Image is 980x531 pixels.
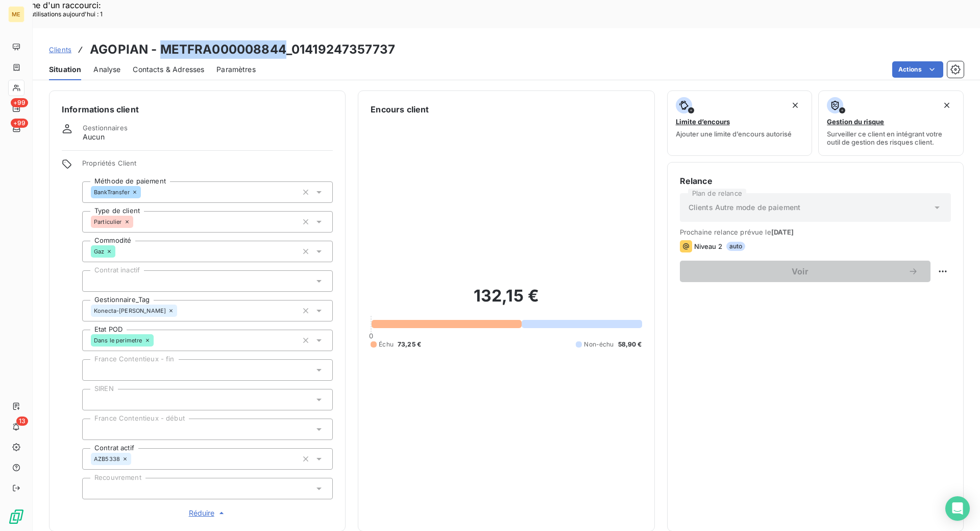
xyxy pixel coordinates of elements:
[94,456,120,462] span: AZB5338
[91,425,99,434] input: Ajouter une valeur
[689,202,801,213] span: Clients Autre mode de paiement
[945,496,970,521] div: Open Intercom Messenger
[818,90,964,156] button: Gestion du risqueSurveiller ce client en intégrant votre outil de gestion des risques client.
[94,337,142,343] span: Dans le perimetre
[49,45,71,54] span: Clients
[379,340,394,349] span: Échu
[94,248,104,255] span: Gaz
[83,132,105,142] span: Aucun
[827,130,955,146] span: Surveiller ce client en intégrant votre outil de gestion des risques client.
[91,365,99,375] input: Ajouter une valeur
[62,103,333,116] h6: Informations client
[680,261,930,282] button: Voir
[584,340,614,349] span: Non-échu
[91,484,99,493] input: Ajouter une valeur
[94,189,130,195] span: BankTransfer
[83,124,128,132] span: Gestionnaires
[82,159,333,173] span: Propriétés Client
[115,247,124,256] input: Ajouter une valeur
[216,64,256,75] span: Paramètres
[680,175,951,187] h6: Relance
[93,64,120,75] span: Analyse
[11,98,28,107] span: +99
[676,118,730,126] span: Limite d’encours
[82,507,333,519] button: Réduire
[133,64,204,75] span: Contacts & Adresses
[91,395,99,404] input: Ajouter une valeur
[189,508,227,518] span: Réduire
[133,217,141,226] input: Ajouter une valeur
[90,40,395,59] h3: AGOPIAN - METFRA000008844_01419247357737
[827,118,884,126] span: Gestion du risque
[371,286,642,316] h2: 132,15 €
[694,242,722,250] span: Niveau 2
[49,64,81,75] span: Situation
[371,103,429,116] h6: Encours client
[398,340,421,349] span: 73,25 €
[771,228,794,236] span: [DATE]
[618,340,642,349] span: 58,90 €
[154,336,162,345] input: Ajouter une valeur
[94,219,122,225] span: Particulier
[680,228,951,236] span: Prochaine relance prévue le
[8,509,24,525] img: Logo LeanPay
[94,308,166,314] span: Konecta-[PERSON_NAME]
[91,276,99,286] input: Ajouter une valeur
[676,130,792,138] span: Ajouter une limite d’encours autorisé
[16,417,28,426] span: 13
[131,454,139,464] input: Ajouter une valeur
[726,242,746,251] span: auto
[369,332,373,340] span: 0
[692,267,908,275] span: Voir
[177,306,185,315] input: Ajouter une valeur
[892,61,943,78] button: Actions
[141,188,149,197] input: Ajouter une valeur
[667,90,813,156] button: Limite d’encoursAjouter une limite d’encours autorisé
[11,119,28,128] span: +99
[49,44,71,55] a: Clients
